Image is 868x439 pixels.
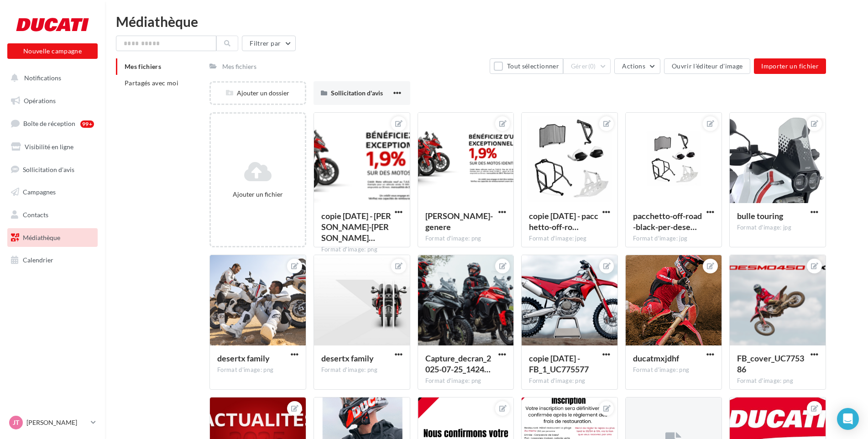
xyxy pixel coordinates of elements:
[529,353,589,374] span: copie 30-07-2025 - FB_1_UC775577
[23,211,48,219] span: Contacts
[563,58,611,74] button: Gérer(0)
[5,205,99,225] a: Contacts
[761,62,819,70] span: Importer un fichier
[214,190,301,199] div: Ajouter un fichier
[25,143,73,151] span: Visibilité en ligne
[737,377,818,385] div: Format d'image: png
[588,63,596,70] span: (0)
[24,74,61,82] span: Notifications
[633,353,679,363] span: ducatmxjdhf
[331,89,383,97] span: Sollicitation d'avis
[633,235,714,243] div: Format d'image: jpg
[13,418,19,427] span: JT
[5,251,99,270] a: Calendrier
[217,366,298,374] div: Format d'image: png
[217,353,270,363] span: desertx family
[321,366,403,374] div: Format d'image: png
[125,79,178,87] span: Partagés avec moi
[633,211,702,232] span: pacchetto-off-road-black-per-desert-x-97981202ab
[529,211,598,232] span: copie 30-07-2025 - pacchetto-off-road-black-per-desert-x-97981202ab
[529,235,610,243] div: Format d'image: jpeg
[321,353,374,363] span: desertx family
[7,43,98,59] button: Nouvelle campagne
[614,58,660,74] button: Actions
[737,211,783,221] span: bulle touring
[5,91,99,110] a: Opérations
[490,58,563,74] button: Tout sélectionner
[425,353,491,374] span: Capture_decran_2025-07-25_142457
[23,234,60,241] span: Médiathèque
[5,137,99,157] a: Visibilité en ligne
[321,211,391,243] span: copie 30-07-2025 - banie-finan-genere
[837,408,859,430] div: Open Intercom Messenger
[80,120,94,128] div: 99+
[622,62,645,70] span: Actions
[211,89,305,98] div: Ajouter un dossier
[5,114,99,133] a: Boîte de réception99+
[116,15,857,28] div: Médiathèque
[754,58,826,74] button: Importer un fichier
[26,418,87,427] p: [PERSON_NAME]
[23,165,74,173] span: Sollicitation d'avis
[321,246,403,254] div: Format d'image: png
[737,224,818,232] div: Format d'image: jpg
[23,120,75,127] span: Boîte de réception
[7,414,98,431] a: JT [PERSON_NAME]
[425,377,507,385] div: Format d'image: png
[5,68,96,88] button: Notifications
[24,97,56,105] span: Opérations
[5,183,99,202] a: Campagnes
[5,228,99,247] a: Médiathèque
[633,366,714,374] div: Format d'image: png
[125,63,161,70] span: Mes fichiers
[23,256,53,264] span: Calendrier
[425,235,507,243] div: Format d'image: png
[23,188,56,196] span: Campagnes
[5,160,99,179] a: Sollicitation d'avis
[737,353,804,374] span: FB_cover_UC775386
[529,377,610,385] div: Format d'image: png
[425,211,493,232] span: banie-finan-genere
[222,62,256,71] div: Mes fichiers
[664,58,750,74] button: Ouvrir l'éditeur d'image
[242,36,296,51] button: Filtrer par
